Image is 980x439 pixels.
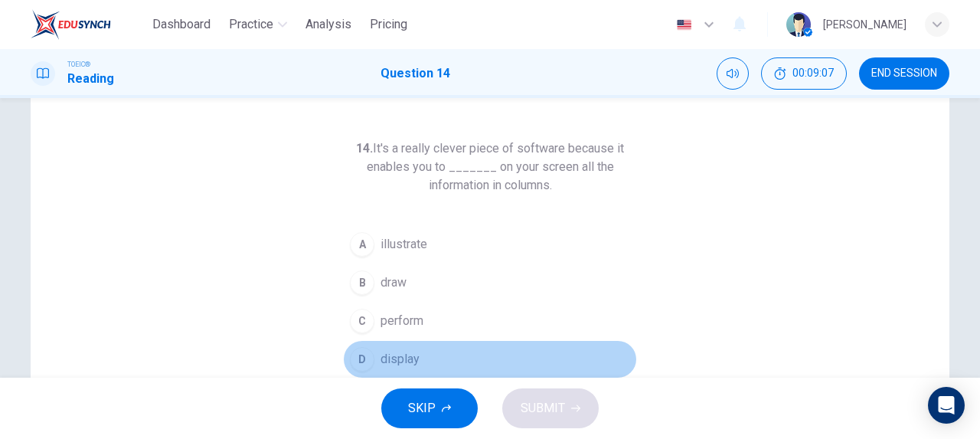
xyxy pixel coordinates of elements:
[859,57,949,90] button: END SESSION
[305,15,351,34] span: Analysis
[343,302,637,340] button: Cperform
[364,11,413,38] button: Pricing
[299,11,358,38] button: Analysis
[343,340,637,378] button: Ddisplay
[343,264,637,302] button: Bdraw
[675,19,694,31] img: en
[350,309,374,333] div: C
[381,312,423,330] span: perform
[408,398,436,419] span: SKIP
[229,15,273,34] span: Practice
[350,347,374,372] div: D
[350,232,374,257] div: A
[152,15,211,34] span: Dashboard
[381,274,407,292] span: draw
[223,11,293,38] button: Practice
[343,139,637,195] h6: It's a really clever piece of software because it enables you to _______ on your screen all the i...
[381,235,427,254] span: illustrate
[761,57,847,90] div: Hide
[381,388,478,428] button: SKIP
[350,270,374,295] div: B
[31,9,146,40] a: EduSynch logo
[792,67,834,80] span: 00:09:07
[381,350,420,369] span: display
[31,9,111,40] img: EduSynch logo
[356,141,373,156] strong: 14.
[928,387,965,424] div: Open Intercom Messenger
[786,12,811,37] img: Profile picture
[370,15,407,34] span: Pricing
[871,67,937,80] span: END SESSION
[761,57,847,90] button: 00:09:07
[823,15,906,34] div: [PERSON_NAME]
[343,225,637,264] button: Aillustrate
[67,70,114,88] h1: Reading
[67,59,90,70] span: TOEIC®
[146,11,217,38] button: Dashboard
[381,64,450,83] h1: Question 14
[717,57,749,90] div: Mute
